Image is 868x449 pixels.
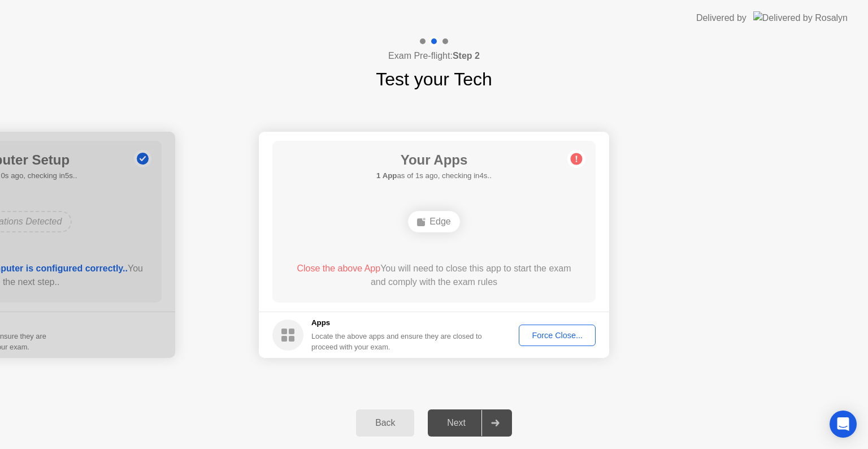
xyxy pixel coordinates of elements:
b: 1 App [376,171,397,180]
div: Edge [408,211,459,232]
div: Open Intercom Messenger [830,411,857,438]
div: Delivered by [696,11,747,25]
div: You will need to close this app to start the exam and comply with the exam rules [289,262,580,289]
img: Delivered by Rosalyn [753,11,848,24]
h4: Exam Pre-flight: [388,49,480,63]
div: Locate the above apps and ensure they are closed to proceed with your exam. [311,331,483,352]
b: Step 2 [453,51,480,61]
div: Back [359,418,411,428]
div: Next [431,418,481,428]
h5: Apps [311,317,483,329]
h5: as of 1s ago, checking in4s.. [376,170,492,182]
span: Close the above App [297,264,380,273]
h1: Test your Tech [376,66,492,93]
button: Back [356,409,414,437]
div: Force Close... [523,331,592,340]
button: Next [428,409,512,437]
button: Force Close... [519,325,596,346]
h1: Your Apps [376,150,492,170]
